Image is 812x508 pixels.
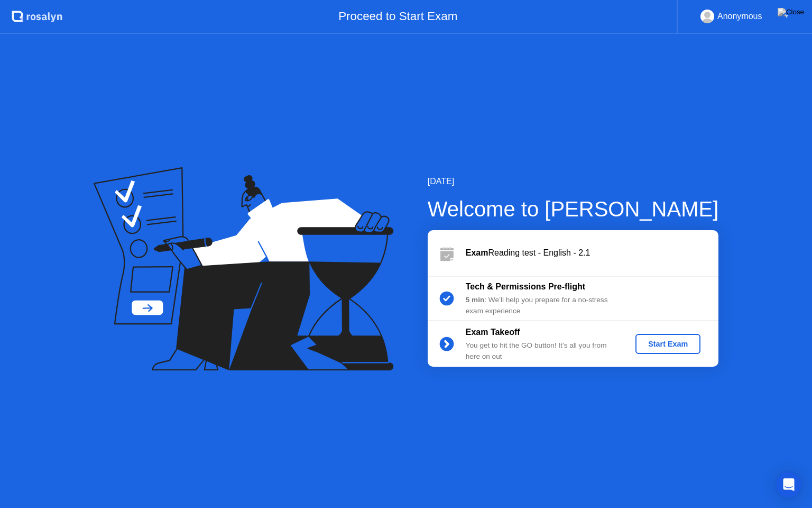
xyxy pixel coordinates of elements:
b: Exam Takeoff [466,328,520,337]
div: [DATE] [428,175,719,188]
div: Start Exam [640,340,696,348]
div: : We’ll help you prepare for a no-stress exam experience [466,295,618,316]
b: 5 min [466,296,485,304]
div: Open Intercom Messenger [776,472,801,497]
img: Close [778,8,804,16]
b: Tech & Permissions Pre-flight [466,282,585,291]
div: Welcome to [PERSON_NAME] [428,193,719,225]
b: Exam [466,248,488,257]
button: Start Exam [635,334,700,354]
div: Reading test - English - 2.1 [466,247,718,259]
div: Anonymous [717,10,762,23]
div: You get to hit the GO button! It’s all you from here on out [466,340,618,362]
